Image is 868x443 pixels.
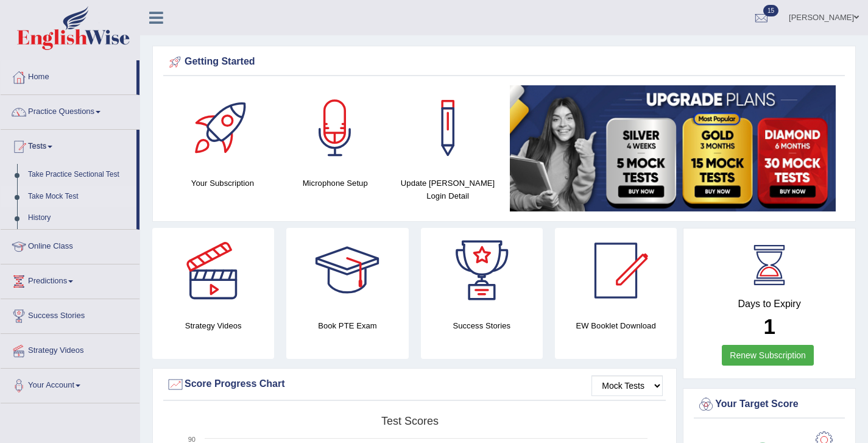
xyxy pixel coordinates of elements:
h4: Strategy Videos [152,319,274,332]
img: small5.jpg [510,85,836,211]
a: Tests [1,130,136,160]
h4: Book PTE Exam [286,319,408,332]
a: Predictions [1,264,139,295]
a: Renew Subscription [722,345,814,366]
a: Take Practice Sectional Test [23,164,136,186]
a: Success Stories [1,299,139,330]
h4: EW Booklet Download [555,319,677,332]
a: Online Class [1,230,139,260]
h4: Days to Expiry [697,299,842,310]
b: 1 [763,314,775,338]
h4: Update [PERSON_NAME] Login Detail [398,177,498,202]
a: History [23,207,136,229]
a: Your Account [1,369,139,399]
div: Your Target Score [697,395,842,414]
h4: Success Stories [421,319,543,332]
tspan: Test scores [381,415,439,427]
h4: Your Subscription [172,177,273,190]
div: Getting Started [166,53,842,71]
a: Strategy Videos [1,334,139,364]
text: 90 [188,436,196,443]
a: Take Mock Test [23,186,136,208]
h4: Microphone Setup [285,177,386,190]
a: Practice Questions [1,95,139,126]
div: Score Progress Chart [166,375,663,394]
a: Home [1,60,136,91]
span: 15 [763,5,778,16]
